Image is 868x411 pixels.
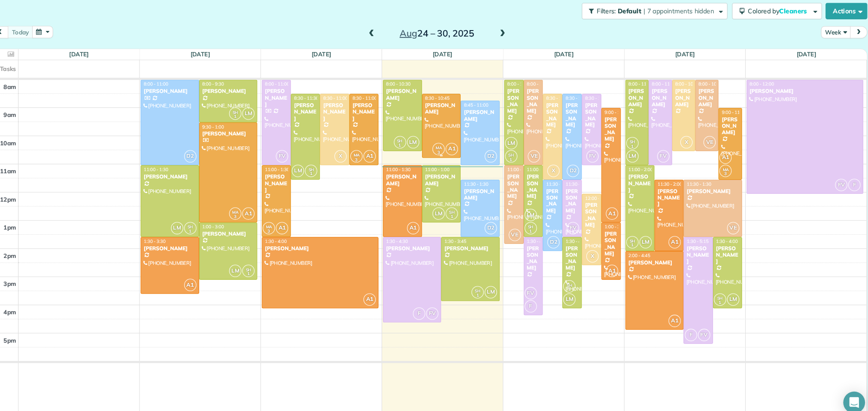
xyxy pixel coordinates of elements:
[407,88,430,94] span: 8:00 - 10:30
[637,143,642,148] span: SH
[723,121,740,140] div: [PERSON_NAME]
[12,215,25,224] span: New
[233,129,253,134] span: 9:30 - 1:00
[539,243,552,268] div: [PERSON_NAME]
[537,283,549,294] span: FV
[750,88,774,94] span: 8:00 - 12:00
[45,250,57,257] span: 2pm
[376,156,381,160] span: MA
[274,264,279,269] span: SH
[258,118,269,126] small: 1
[722,172,733,180] small: 3
[358,153,369,165] span: X
[41,143,57,150] span: 10am
[319,108,341,126] div: [PERSON_NAME]
[635,257,686,263] div: [PERSON_NAME]
[577,279,583,283] span: SH
[463,212,474,221] small: 1
[500,221,511,233] span: D2
[845,36,862,48] button: next
[576,101,599,107] span: 8:30 - 11:30
[215,153,227,165] span: D2
[292,237,313,242] span: 1:30 - 4:00
[45,117,57,123] span: 9am
[685,140,696,152] span: X
[521,95,534,120] div: [PERSON_NAME]
[45,223,57,230] span: 1pm
[466,210,471,215] span: SH
[41,73,57,80] span: Tasks
[559,235,571,246] span: D2
[690,189,741,195] div: [PERSON_NAME]
[636,250,656,256] span: 2:00 - 4:45
[613,115,634,120] span: 9:00 - 1:00
[216,226,227,234] small: 1
[232,95,282,101] div: [PERSON_NAME]
[729,221,741,233] span: VE
[219,224,224,228] span: SH
[613,121,626,146] div: [PERSON_NAME]
[406,175,438,188] div: [PERSON_NAME]
[500,282,511,294] span: LM
[680,88,703,94] span: 8:00 - 10:30
[722,155,733,166] span: A1
[540,153,552,165] span: VE
[270,113,282,125] span: LM
[595,101,618,107] span: 8:30 - 11:00
[302,221,314,233] span: A1
[613,223,634,229] span: 1:00 - 3:00
[650,18,716,26] span: | 7 appointments hidden
[480,189,511,202] div: [PERSON_NAME]
[521,88,544,94] span: 8:00 - 11:00
[519,159,530,167] small: 1
[540,237,560,242] span: 1:30 - 4:15
[491,284,496,289] span: SH
[291,175,314,194] div: [PERSON_NAME]
[539,95,552,120] div: [PERSON_NAME]
[822,14,862,30] button: Actions
[637,237,642,242] span: SH
[574,281,585,289] small: 1
[45,330,57,337] span: 5pm
[417,142,422,147] span: SH
[451,152,461,160] small: 3
[480,183,503,188] span: 11:30 - 1:30
[419,37,436,48] span: Aug
[540,224,546,228] span: SH
[270,208,282,219] span: A1
[177,88,200,94] span: 8:00 - 11:00
[406,95,438,107] div: [PERSON_NAME]
[844,181,855,192] span: F
[519,141,531,153] span: LM
[634,239,645,248] small: 1
[734,14,819,30] button: Colored byCleaners
[634,146,645,154] small: 1
[674,309,685,321] span: A1
[488,287,498,295] small: 1
[461,237,482,242] span: 1:30 - 3:45
[292,169,315,175] span: 11:00 - 1:30
[443,175,475,188] div: [PERSON_NAME]
[577,221,589,233] span: FV
[538,226,549,234] small: 1
[177,243,227,249] div: [PERSON_NAME]
[689,322,701,334] span: F
[636,88,659,94] span: 8:00 - 11:00
[539,175,552,200] div: [PERSON_NAME]
[663,153,674,165] span: FV
[373,159,384,167] small: 3
[480,108,503,113] span: 8:45 - 11:00
[595,196,618,202] span: 12:00 - 2:30
[576,183,599,188] span: 11:30 - 1:30
[302,153,314,165] span: FV
[636,169,659,175] span: 11:00 - 2:00
[674,235,685,246] span: A1
[625,18,648,26] span: Default
[702,88,725,94] span: 8:00 - 10:30
[663,183,686,188] span: 11:30 - 2:00
[333,169,338,174] span: SH
[778,18,806,26] span: Cleaners
[565,59,584,66] a: [DATE]
[657,95,674,113] div: [PERSON_NAME]
[463,147,474,158] span: A1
